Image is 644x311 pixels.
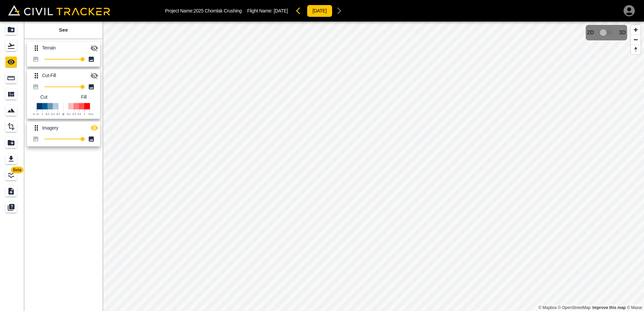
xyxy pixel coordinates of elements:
a: OpenStreetMap [558,305,591,310]
button: Zoom out [631,35,641,44]
span: 2D [587,30,594,36]
button: Zoom in [631,25,641,35]
img: Civil Tracker [8,5,110,15]
p: Project Name: 2025 Chomlak Crushing [165,8,242,13]
span: [DATE] [274,8,288,13]
a: Mapbox [538,305,557,310]
span: 3D [619,30,626,36]
span: 3D model not uploaded yet [597,26,616,39]
canvas: Map [103,22,644,311]
p: Flight Name: [247,8,288,13]
button: [DATE] [307,5,332,17]
button: Reset bearing to north [631,44,641,54]
a: Map feedback [592,305,626,310]
a: Maxar [627,305,642,310]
